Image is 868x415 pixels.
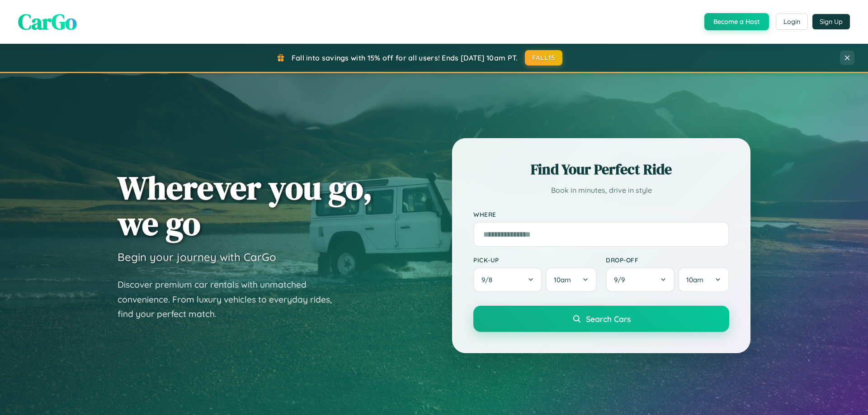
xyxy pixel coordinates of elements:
[118,277,344,322] p: Discover premium car rentals with unmatched convenience. From luxury vehicles to everyday rides, ...
[473,159,729,179] h2: Find Your Perfect Ride
[678,267,729,292] button: 10am
[554,275,571,284] span: 10am
[292,53,518,62] span: Fall into savings with 15% off for all users! Ends [DATE] 10am PT.
[606,256,729,264] label: Drop-off
[776,14,808,30] button: Login
[118,250,276,264] h3: Begin your journey with CarGo
[546,267,597,292] button: 10am
[606,267,675,292] button: 9/9
[473,210,729,218] label: Where
[614,275,629,284] span: 9 / 9
[812,14,850,29] button: Sign Up
[118,170,373,241] h1: Wherever you go, we go
[481,275,497,284] span: 9 / 8
[473,256,597,264] label: Pick-up
[473,184,729,197] p: Book in minutes, drive in style
[586,314,631,324] span: Search Cars
[686,275,703,284] span: 10am
[473,267,542,292] button: 9/8
[704,13,769,30] button: Become a Host
[473,306,729,332] button: Search Cars
[18,7,77,37] span: CarGo
[525,50,563,65] button: FALL15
